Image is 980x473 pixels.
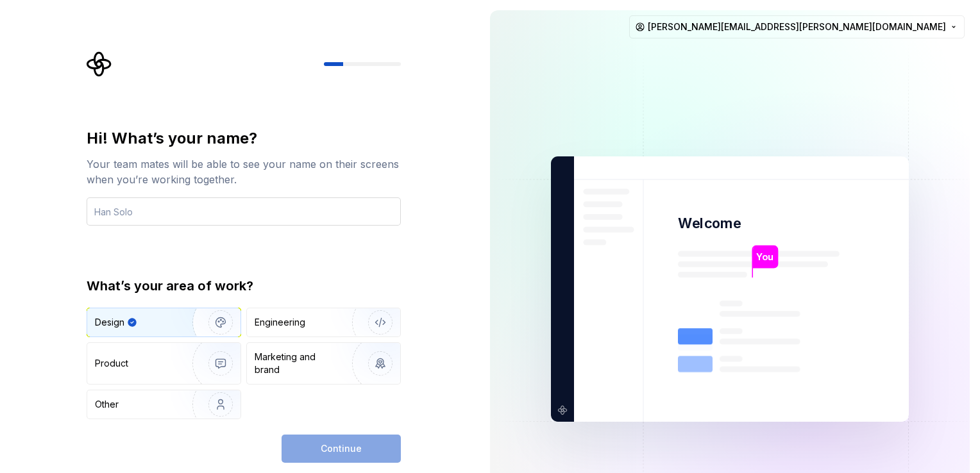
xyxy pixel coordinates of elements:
p: You [756,250,773,264]
div: Product [95,357,128,370]
div: Design [95,316,124,329]
input: Han Solo [87,197,401,226]
p: Welcome [678,214,741,233]
svg: Supernova Logo [87,51,112,77]
div: What’s your area of work? [87,277,401,295]
button: [PERSON_NAME][EMAIL_ADDRESS][PERSON_NAME][DOMAIN_NAME] [629,15,965,38]
div: Marketing and brand [255,351,341,376]
div: Engineering [255,316,305,329]
div: Other [95,398,119,411]
div: Hi! What’s your name? [87,128,401,149]
span: [PERSON_NAME][EMAIL_ADDRESS][PERSON_NAME][DOMAIN_NAME] [648,21,946,33]
div: Your team mates will be able to see your name on their screens when you’re working together. [87,156,401,187]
